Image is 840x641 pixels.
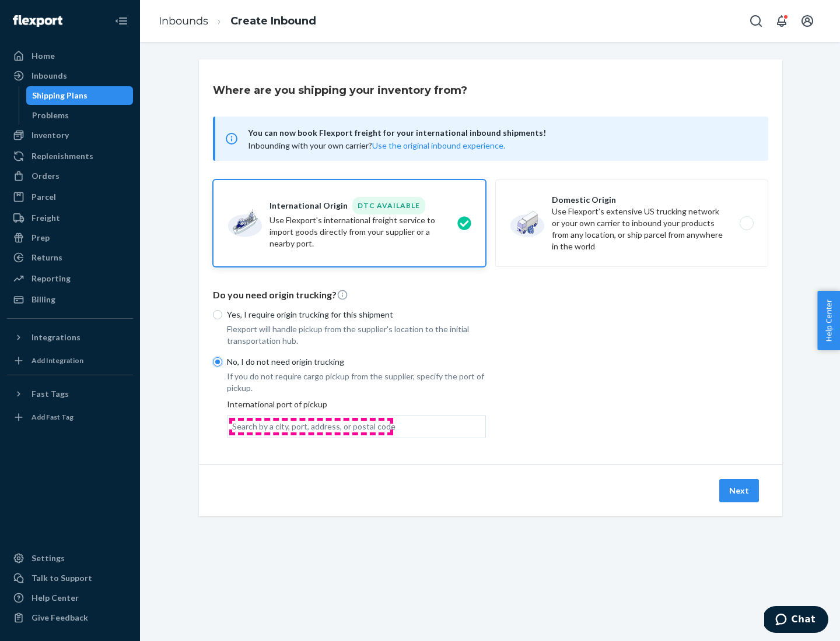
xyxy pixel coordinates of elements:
[32,572,92,584] div: Talk to Support
[7,66,133,85] a: Inbounds
[7,549,133,568] a: Settings
[26,86,134,105] a: Shipping Plans
[7,351,133,370] a: Add Integration
[227,323,486,347] p: Flexport will handle pickup from the supplier's location to the initial transportation hub.
[7,167,133,185] a: Orders
[32,191,56,203] div: Parcel
[32,129,69,141] div: Inventory
[248,140,505,150] span: Inbounding with your own carrier?
[7,608,133,627] button: Give Feedback
[213,357,222,367] input: No, I do not need origin trucking
[7,290,133,309] a: Billing
[32,70,67,82] div: Inbounds
[770,9,793,33] button: Open notifications
[227,399,486,438] div: International port of pickup
[26,106,134,125] a: Problems
[32,332,80,343] div: Integrations
[7,269,133,288] a: Reporting
[32,232,50,244] div: Prep
[32,294,55,305] div: Billing
[110,9,133,33] button: Close Navigation
[159,15,208,27] a: Inbounds
[32,252,62,263] div: Returns
[232,421,395,432] div: Search by a city, port, address, or postal code
[719,479,759,502] button: Next
[227,356,486,368] p: No, I do not need origin trucking
[7,228,133,247] a: Prep
[7,328,133,347] button: Integrations
[7,188,133,206] a: Parcel
[32,592,79,604] div: Help Center
[32,90,87,101] div: Shipping Plans
[32,50,55,62] div: Home
[7,147,133,165] a: Replenishments
[796,9,819,33] button: Open account menu
[764,606,828,635] iframe: Opens a widget where you can chat to one of our agents
[744,9,768,33] button: Open Search Box
[32,355,83,365] div: Add Integration
[7,209,133,227] a: Freight
[32,612,88,624] div: Give Feedback
[7,126,133,145] a: Inventory
[7,589,133,607] a: Help Center
[213,310,222,319] input: Yes, I require origin trucking for this shipment
[7,47,133,65] a: Home
[227,371,486,394] p: If you do not require cargo pickup from the supplier, specify the port of pickup.
[213,83,467,98] h3: Where are you shipping your inventory from?
[248,126,754,140] span: You can now book Flexport freight for your international inbound shipments!
[32,552,65,564] div: Settings
[32,212,60,224] div: Freight
[213,288,768,302] p: Do you need origin trucking?
[230,15,316,27] a: Create Inbound
[372,140,505,152] button: Use the original inbound experience.
[32,412,73,422] div: Add Fast Tag
[7,569,133,587] button: Talk to Support
[32,388,69,400] div: Fast Tags
[32,170,60,182] div: Orders
[149,4,325,38] ol: breadcrumbs
[32,273,71,284] div: Reporting
[7,248,133,267] a: Returns
[227,309,486,320] p: Yes, I require origin trucking for this shipment
[7,385,133,403] button: Fast Tags
[7,408,133,427] a: Add Fast Tag
[32,150,93,162] div: Replenishments
[13,15,62,27] img: Flexport logo
[32,110,69,121] div: Problems
[817,291,840,350] button: Help Center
